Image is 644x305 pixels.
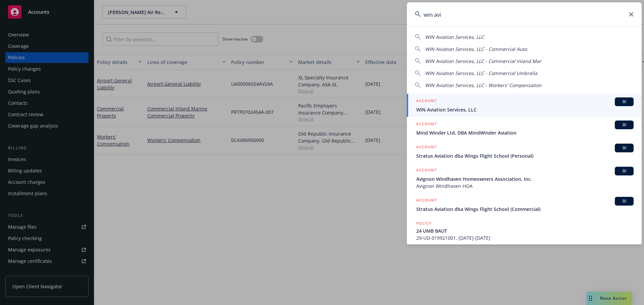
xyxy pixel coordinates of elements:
[407,216,642,245] a: POLICY24 UMB BAUT29-UD-019921001, [DATE]-[DATE]
[425,34,484,40] span: WIN Aviation Services, LLC
[416,167,437,175] h5: ACCOUNT
[618,99,631,105] span: BI
[416,234,634,241] span: 29-UD-019921001, [DATE]-[DATE]
[407,94,642,117] a: ACCOUNTBIWIN Aviation Services, LLC
[407,193,642,216] a: ACCOUNTBIStratus Aviation dba Wings Flight School (Commercial)
[416,175,634,182] span: Avignon Windhaven Homeowners Association, Inc.
[425,46,527,52] span: WIN Aviation Services, LLC - Commercial Auto
[618,168,631,174] span: BI
[407,2,642,26] input: Search...
[416,121,437,129] h5: ACCOUNT
[425,70,537,76] span: WIN Aviation Services, LLC - Commercial Umbrella
[407,163,642,193] a: ACCOUNTBIAvignon Windhaven Homeowners Association, Inc.Avignon Windhaven HOA
[416,97,437,105] h5: ACCOUNT
[618,122,631,128] span: BI
[618,145,631,151] span: BI
[416,206,634,213] span: Stratus Aviation dba Wings Flight School (Commercial)
[618,198,631,204] span: BI
[416,197,437,205] h5: ACCOUNT
[416,220,432,227] h5: POLICY
[416,129,634,136] span: Mind Winder Ltd, DBA MindWinder Aviation
[416,182,634,189] span: Avignon Windhaven HOA
[416,144,437,152] h5: ACCOUNT
[425,82,542,88] span: WIN Aviation Services, LLC - Workers' Compensation
[407,140,642,163] a: ACCOUNTBIStratus Aviation dba Wings Flight School (Personal)
[425,58,541,64] span: WIN Aviation Services, LLC - Commercial Inland Mar
[407,117,642,140] a: ACCOUNTBIMind Winder Ltd, DBA MindWinder Aviation
[416,106,634,113] span: WIN Aviation Services, LLC
[416,227,634,234] span: 24 UMB BAUT
[416,152,634,159] span: Stratus Aviation dba Wings Flight School (Personal)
